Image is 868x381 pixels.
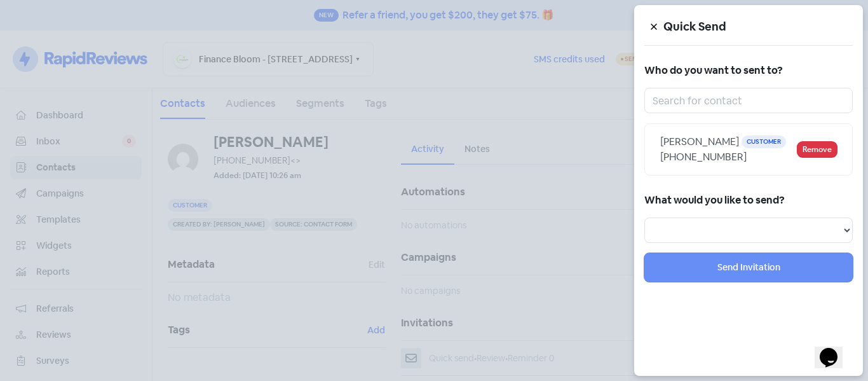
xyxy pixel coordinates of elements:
button: Send Invitation [644,253,853,282]
input: Search for contact [644,88,853,113]
h5: Quick Send [663,17,853,36]
h5: What would you like to send? [644,191,853,210]
h5: Who do you want to sent to? [644,61,853,80]
span: [PERSON_NAME] [660,135,739,148]
iframe: chat widget [815,330,855,368]
span: Customer [742,135,786,148]
div: [PHONE_NUMBER] [660,149,797,165]
button: Remove [797,142,837,157]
